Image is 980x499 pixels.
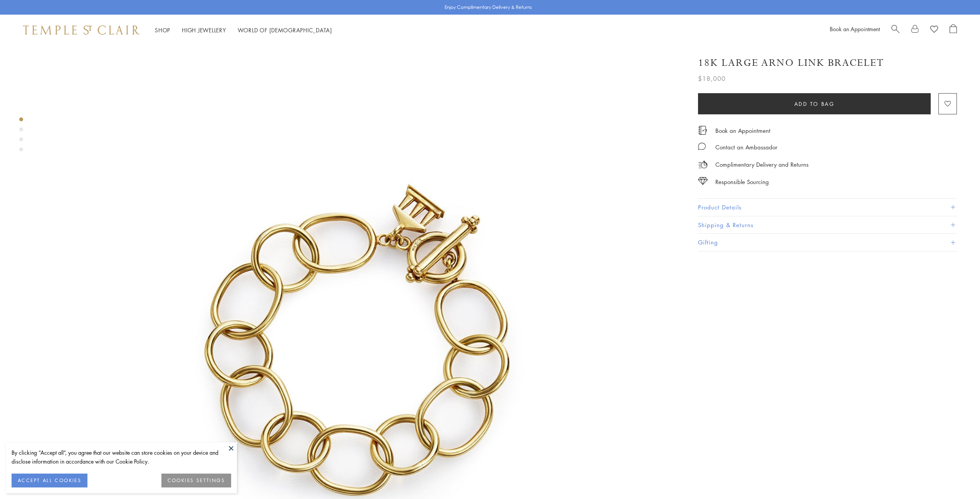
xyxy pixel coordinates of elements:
a: View Wishlist [930,24,938,36]
a: ShopShop [155,26,170,34]
a: Open Shopping Bag [950,24,957,36]
img: icon_delivery.svg [698,160,708,169]
button: ACCEPT ALL COOKIES [12,474,87,487]
button: Product Details [698,199,957,216]
img: Temple St. Clair [23,25,139,35]
a: World of [DEMOGRAPHIC_DATA]World of [DEMOGRAPHIC_DATA] [238,26,332,34]
span: $18,000 [698,74,726,84]
p: Complimentary Delivery and Returns [715,160,809,169]
nav: Main navigation [155,25,332,35]
span: Add to bag [794,100,835,108]
div: Responsible Sourcing [715,177,769,187]
a: Book an Appointment [715,126,770,135]
iframe: Gorgias live chat messenger [941,463,972,491]
a: Search [891,24,899,36]
img: icon_appointment.svg [698,126,707,135]
div: Product gallery navigation [19,116,23,157]
button: Gifting [698,234,957,251]
button: Add to bag [698,93,931,114]
a: High JewelleryHigh Jewellery [182,26,226,34]
div: By clicking “Accept all”, you agree that our website can store cookies on your device and disclos... [12,448,231,466]
img: icon_sourcing.svg [698,177,708,185]
a: Book an Appointment [830,25,880,33]
button: COOKIES SETTINGS [161,474,231,487]
img: MessageIcon-01_2.svg [698,142,706,150]
div: Contact an Ambassador [715,142,777,152]
button: Shipping & Returns [698,216,957,234]
h1: 18K Large Arno Link Bracelet [698,56,884,70]
p: Enjoy Complimentary Delivery & Returns [445,3,532,11]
